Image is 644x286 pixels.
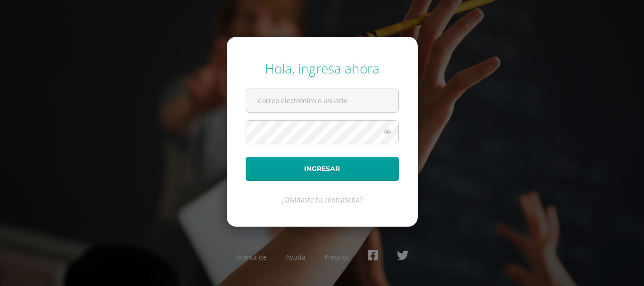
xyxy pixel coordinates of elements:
[246,89,398,112] input: Correo electrónico o usuario
[246,157,399,181] button: Ingresar
[246,59,399,77] div: Hola, ingresa ahora
[236,253,267,261] a: Acerca de
[281,195,363,204] a: ¿Olvidaste tu contraseña?
[286,253,305,261] a: Ayuda
[324,253,349,261] a: Presskit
